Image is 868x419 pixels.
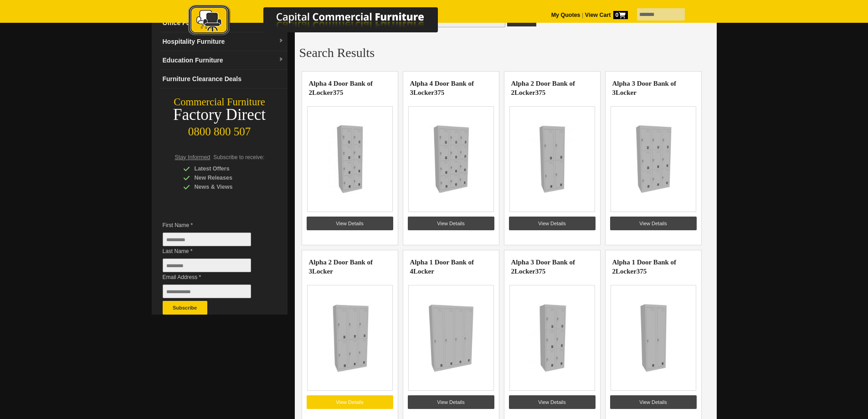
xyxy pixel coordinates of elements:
[307,217,393,230] a: View Details
[613,11,628,19] span: 0
[152,109,288,121] div: Factory Direct
[163,285,251,298] input: Email Address *
[509,217,596,230] a: View Details
[511,80,575,96] a: Alpha 2 Door Bank of 2Locker375
[163,221,265,230] span: First Name *
[163,273,265,282] span: Email Address *
[183,164,270,173] div: Latest Offers
[312,89,333,96] highlight: Locker
[616,268,637,275] highlight: Locker
[159,32,288,51] a: Hospitality Furnituredropdown
[616,89,637,96] highlight: Locker
[610,395,697,409] a: View Details
[583,12,627,18] a: View Cart0
[309,259,373,275] a: Alpha 2 Door Bank of 3Locker
[410,80,474,96] a: Alpha 4 Door Bank of 3Locker375
[175,154,211,160] span: Stay Informed
[514,268,535,275] highlight: Locker
[163,5,482,41] a: Capital Commercial Furniture Logo
[159,51,288,70] a: Education Furnituredropdown
[408,395,494,409] a: View Details
[299,46,712,60] h2: Search Results
[509,395,596,409] a: View Details
[511,259,575,275] a: Alpha 3 Door Bank of 2Locker375
[307,395,393,409] a: View Details
[163,5,482,38] img: Capital Commercial Furniture Logo
[612,80,677,96] a: Alpha 3 Door Bank of 3Locker
[410,259,474,275] a: Alpha 1 Door Bank of 4Locker
[183,182,270,191] div: News & Views
[585,12,628,18] strong: View Cart
[213,154,264,160] span: Subscribe to receive:
[312,268,333,275] highlight: Locker
[408,217,494,230] a: View Details
[309,80,373,96] a: Alpha 4 Door Bank of 2Locker375
[551,12,580,18] a: My Quotes
[413,89,434,96] highlight: Locker
[612,259,677,275] a: Alpha 1 Door Bank of 2Locker375
[163,301,207,315] button: Subscribe
[163,259,251,272] input: Last Name *
[610,217,697,230] a: View Details
[413,268,434,275] highlight: Locker
[183,173,270,182] div: New Releases
[159,70,288,88] a: Furniture Clearance Deals
[152,121,288,138] div: 0800 800 507
[163,247,265,256] span: Last Name *
[152,96,288,109] div: Commercial Furniture
[278,57,284,62] img: dropdown
[159,14,288,32] a: Office Furnituredropdown
[163,233,251,246] input: First Name *
[514,89,535,96] highlight: Locker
